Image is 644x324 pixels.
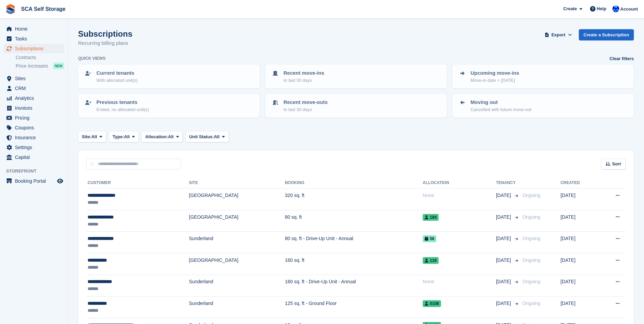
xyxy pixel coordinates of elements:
[142,131,183,142] button: Allocation: All
[560,275,598,296] td: [DATE]
[5,4,16,14] img: stora-icon-8386f47178a22dfd0bd8f6a31ec36ba5ce8667c1dd55bd0f319d3a0aa187defe.svg
[78,39,132,47] p: Recurring billing plans
[285,188,423,210] td: 320 sq. ft
[471,77,519,84] p: Move-in date > [DATE]
[471,98,531,106] p: Moving out
[15,93,56,103] span: Analytics
[113,133,124,140] span: Type:
[560,188,598,210] td: [DATE]
[3,93,64,103] a: menu
[522,236,540,241] span: Ongoing
[3,113,64,123] a: menu
[579,29,634,40] a: Create a Subscription
[16,54,64,61] a: Contracts
[189,296,285,318] td: Sunderland
[91,133,97,140] span: All
[423,235,436,242] span: 56
[496,192,512,199] span: [DATE]
[285,253,423,275] td: 160 sq. ft
[15,74,56,83] span: Sites
[3,34,64,43] a: menu
[283,77,324,84] p: In last 30 days
[266,65,446,88] a: Recent move-ins In last 30 days
[214,133,220,140] span: All
[15,84,56,93] span: CRM
[496,257,512,264] span: [DATE]
[423,300,441,307] span: 0108
[3,123,64,132] a: menu
[189,210,285,232] td: [GEOGRAPHIC_DATA]
[3,44,64,53] a: menu
[16,62,64,70] a: Price increases NEW
[78,55,106,61] h6: Quick views
[423,214,439,221] span: 184
[285,275,423,296] td: 160 sq. ft - Drive-Up Unit - Annual
[285,178,423,188] th: Booking
[496,214,512,221] span: [DATE]
[560,253,598,275] td: [DATE]
[560,178,598,188] th: Created
[609,55,634,62] a: Clear filters
[16,63,48,69] span: Price increases
[15,123,56,132] span: Coupons
[283,98,328,106] p: Recent move-outs
[471,69,519,77] p: Upcoming move-ins
[79,94,259,117] a: Previous tenants Ended, no allocated unit(s)
[3,152,64,162] a: menu
[189,275,285,296] td: Sunderland
[3,84,64,93] a: menu
[18,3,68,15] a: SCA Self Storage
[53,62,64,69] div: NEW
[471,106,531,113] p: Cancelled with future move-out
[551,32,565,38] span: Export
[496,300,512,307] span: [DATE]
[79,65,259,88] a: Current tenants With allocated unit(s)
[283,69,324,77] p: Recent move-ins
[496,278,512,285] span: [DATE]
[189,188,285,210] td: [GEOGRAPHIC_DATA]
[3,103,64,113] a: menu
[168,133,174,140] span: All
[15,34,56,43] span: Tasks
[423,178,496,188] th: Allocation
[612,5,619,12] img: Kelly Neesham
[597,5,606,12] span: Help
[96,69,137,77] p: Current tenants
[285,232,423,253] td: 80 sq. ft - Drive-Up Unit - Annual
[3,143,64,152] a: menu
[285,296,423,318] td: 125 sq. ft - Ground Floor
[6,168,68,175] span: Storefront
[82,133,91,140] span: Site:
[522,214,540,220] span: Ongoing
[96,98,149,106] p: Previous tenants
[96,106,149,113] p: Ended, no allocated unit(s)
[3,24,64,34] a: menu
[185,131,228,142] button: Unit Status: All
[189,133,214,140] span: Unit Status:
[560,232,598,253] td: [DATE]
[283,106,328,113] p: In last 30 days
[453,65,633,88] a: Upcoming move-ins Move-in date > [DATE]
[15,133,56,142] span: Insurance
[15,103,56,113] span: Invoices
[560,210,598,232] td: [DATE]
[56,177,64,185] a: Preview store
[266,94,446,117] a: Recent move-outs In last 30 days
[423,192,496,199] div: None
[145,133,168,140] span: Allocation:
[96,77,137,84] p: With allocated unit(s)
[3,176,64,186] a: menu
[423,278,496,285] div: None
[15,152,56,162] span: Capital
[560,296,598,318] td: [DATE]
[423,257,439,264] span: 116
[15,176,56,186] span: Booking Portal
[15,44,56,53] span: Subscriptions
[522,193,540,198] span: Ongoing
[124,133,130,140] span: All
[522,279,540,284] span: Ongoing
[496,235,512,242] span: [DATE]
[109,131,139,142] button: Type: All
[15,24,56,34] span: Home
[522,257,540,263] span: Ongoing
